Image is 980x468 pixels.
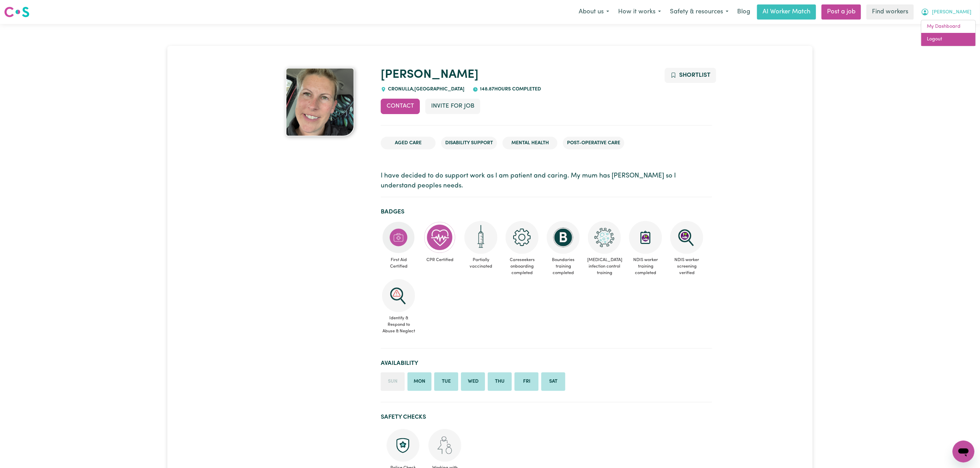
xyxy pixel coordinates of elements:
button: Safety & resources [665,5,733,19]
li: Post-operative care [563,137,624,150]
img: Care and support worker has received 1 dose of the COVID-19 vaccine [464,221,497,254]
span: CPR Certified [422,254,458,266]
button: Contact [381,99,420,114]
li: Available on Thursday [488,372,512,391]
img: CS Academy: Introduction to NDIS Worker Training course completed [629,221,662,254]
p: I have decided to do support work as I am patient and caring. My mum has [PERSON_NAME] so I under... [381,171,712,191]
h2: Badges [381,208,712,215]
button: Invite for Job [425,99,480,114]
span: First Aid Certified [381,254,416,272]
li: Available on Monday [408,372,432,391]
span: NDIS worker training completed [628,254,663,279]
img: CS Academy: Boundaries in care and support work course completed [547,221,580,254]
h2: Availability [381,360,712,367]
span: Shortlist [679,72,710,78]
img: Police check [387,429,420,462]
li: Available on Saturday [541,372,565,391]
span: [MEDICAL_DATA] infection control training [587,254,622,279]
li: Available on Wednesday [461,372,485,391]
button: Add to shortlist [665,68,717,83]
a: My Dashboard [921,20,976,33]
span: [PERSON_NAME] [932,9,971,16]
li: Available on Tuesday [434,372,458,391]
span: Identify & Respond to Abuse & Neglect [381,312,416,337]
div: My Account [921,20,976,46]
button: About us [574,5,614,19]
span: CRONULLA , [GEOGRAPHIC_DATA] [386,87,464,92]
img: NDIS Worker Screening Verified [670,221,703,254]
button: My Account [917,5,976,19]
li: Available on Friday [515,372,539,391]
img: CS Academy: Identify & Respond to Abuse & Neglect in Aged & Disability course completed [382,279,415,312]
a: Logout [921,33,976,46]
h2: Safety Checks [381,414,712,421]
a: Careseekers logo [4,4,29,20]
span: NDIS worker screening verified [669,254,705,279]
img: Care and support worker has completed CPR Certification [423,221,456,254]
li: Unavailable on Sunday [381,372,405,391]
a: AI Worker Match [757,4,816,20]
li: Disability Support [441,137,497,150]
a: Michelle's profile picture' [268,68,373,136]
span: 148.87 hours completed [478,87,541,92]
img: Careseekers logo [4,6,29,18]
a: [PERSON_NAME] [381,69,479,81]
li: Mental Health [503,137,557,150]
span: Careseekers onboarding completed [504,254,540,279]
li: Aged Care [381,137,436,150]
img: Michelle [286,68,354,136]
img: Care and support worker has completed First Aid Certification [382,221,415,254]
a: Find workers [866,4,914,20]
a: Post a job [822,4,861,20]
span: Boundaries training completed [545,254,581,279]
span: Partially vaccinated [463,254,499,272]
img: CS Academy: COVID-19 Infection Control Training course completed [588,221,621,254]
a: Blog [733,4,754,20]
iframe: Button to launch messaging window, conversation in progress [953,441,975,463]
img: CS Academy: Careseekers Onboarding course completed [506,221,539,254]
button: How it works [614,5,665,19]
img: Working with children check [428,429,461,462]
